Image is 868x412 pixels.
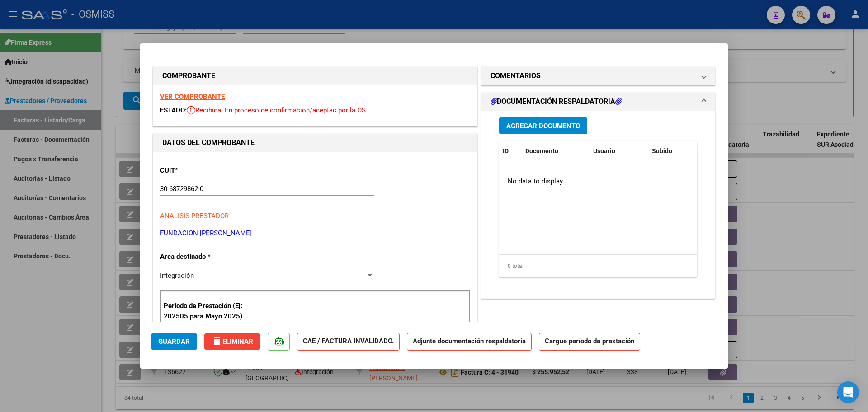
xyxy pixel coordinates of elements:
[160,165,253,176] p: CUIT
[506,122,580,130] span: Agregar Documento
[212,337,253,346] span: Eliminar
[160,212,229,220] span: ANALISIS PRESTADOR
[151,333,197,350] button: Guardar
[204,333,260,350] button: Eliminar
[522,141,590,161] datatable-header-cell: Documento
[481,111,715,298] div: DOCUMENTACIÓN RESPALDATORIA
[590,141,648,161] datatable-header-cell: Usuario
[160,228,470,239] p: FUNDACION [PERSON_NAME]
[160,106,187,114] span: ESTADO:
[164,301,255,321] p: Período de Prestación (Ej: 202505 para Mayo 2025)
[837,381,859,403] div: Open Intercom Messenger
[499,117,587,134] button: Agregar Documento
[648,141,693,161] datatable-header-cell: Subido
[160,93,225,101] a: VER COMPROBANTE
[162,71,215,80] strong: COMPROBANTE
[499,255,697,277] div: 0 total
[499,141,522,161] datatable-header-cell: ID
[539,333,640,351] strong: Cargue período de prestación
[481,93,715,111] mat-expansion-panel-header: DOCUMENTACIÓN RESPALDATORIA
[187,106,368,114] span: Recibida. En proceso de confirmacion/aceptac por la OS.
[499,170,693,193] div: No data to display
[593,147,615,154] span: Usuario
[491,70,541,81] h1: COMENTARIOS
[413,337,526,345] strong: Adjunte documentación respaldatoria
[525,147,558,154] span: Documento
[491,96,622,107] h1: DOCUMENTACIÓN RESPALDATORIA
[160,252,253,262] p: Area destinado *
[162,138,255,147] strong: DATOS DEL COMPROBANTE
[481,67,715,85] mat-expansion-panel-header: COMENTARIOS
[158,337,190,346] span: Guardar
[652,147,672,154] span: Subido
[160,272,194,280] span: Integración
[503,147,509,154] span: ID
[297,333,400,351] strong: CAE / FACTURA INVALIDADO.
[212,336,222,346] mat-icon: delete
